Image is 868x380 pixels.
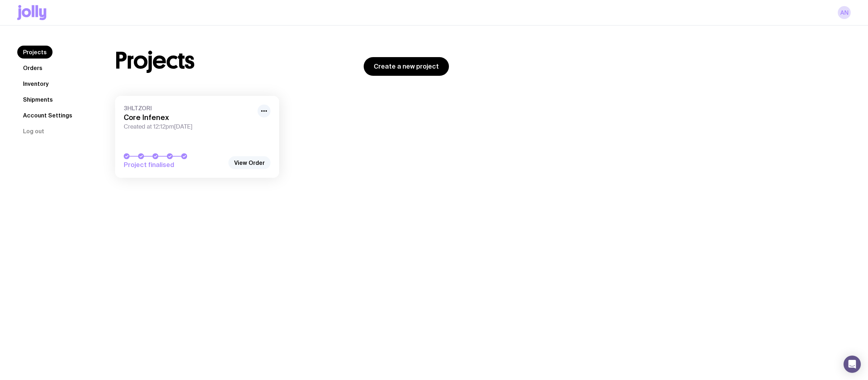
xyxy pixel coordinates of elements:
a: Account Settings [17,109,78,122]
span: 3HLTZORI [124,105,253,112]
a: Orders [17,61,48,74]
h3: Core Infenex [124,113,253,122]
span: Created at 12:12pm[DATE] [124,123,253,130]
a: Shipments [17,93,59,106]
button: Log out [17,125,50,138]
a: Create a new project [364,57,449,76]
span: Project finalised [124,161,224,169]
a: Projects [17,46,53,59]
a: 3HLTZORICore InfenexCreated at 12:12pm[DATE]Project finalised [115,96,279,178]
a: AN [838,6,851,19]
a: View Order [228,156,271,169]
a: Inventory [17,77,54,90]
div: Open Intercom Messenger [844,356,861,373]
h1: Projects [115,49,195,72]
